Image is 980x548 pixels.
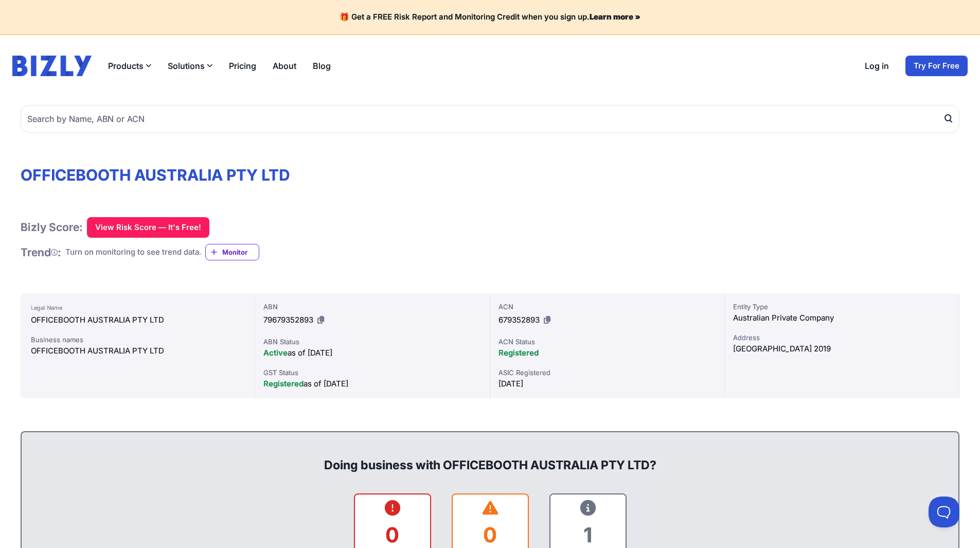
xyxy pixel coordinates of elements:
div: Australian Private Company [733,312,951,324]
div: Address [733,332,951,343]
a: Pricing [229,60,256,72]
span: 679352893 [498,315,540,325]
div: [GEOGRAPHIC_DATA] 2019 [733,343,951,355]
button: View Risk Score — It's Free! [87,217,209,238]
a: About [273,60,296,72]
div: Legal Name [31,302,244,314]
div: as of [DATE] [263,347,481,359]
h1: OFFICEBOOTH AUSTRALIA PTY LTD [21,166,959,184]
div: ABN Status [263,337,481,347]
button: Solutions [168,60,212,72]
div: ASIC Registered [498,367,716,378]
h1: Trend : [21,245,61,259]
a: Learn more » [590,12,640,22]
div: OFFICEBOOTH AUSTRALIA PTY LTD [31,314,244,326]
div: ACN [498,302,716,312]
div: Doing business with OFFICEBOOTH AUSTRALIA PTY LTD? [32,440,948,473]
div: OFFICEBOOTH AUSTRALIA PTY LTD [31,345,244,357]
span: Active [263,348,288,358]
button: Products [108,60,151,72]
div: ACN Status [498,337,716,347]
span: Registered [498,348,539,358]
h1: Bizly Score: [21,220,83,234]
div: Turn on monitoring to see trend data. [65,246,201,258]
div: Entity Type [733,302,951,312]
input: Search by Name, ABN or ACN [21,105,959,133]
a: Try For Free [905,56,968,76]
a: Blog [313,60,331,72]
div: [DATE] [498,378,716,390]
div: Business names [31,334,244,345]
div: GST Status [263,367,481,378]
iframe: Toggle Customer Support [929,497,959,527]
span: Registered [263,379,304,388]
span: Monitor [222,247,259,257]
div: as of [DATE] [263,378,481,390]
a: Log in [865,60,889,72]
span: 79679352893 [263,315,313,325]
h4: 🎁 Get a FREE Risk Report and Monitoring Credit when you sign up. [12,12,968,22]
a: Monitor [205,244,259,260]
div: ABN [263,302,481,312]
